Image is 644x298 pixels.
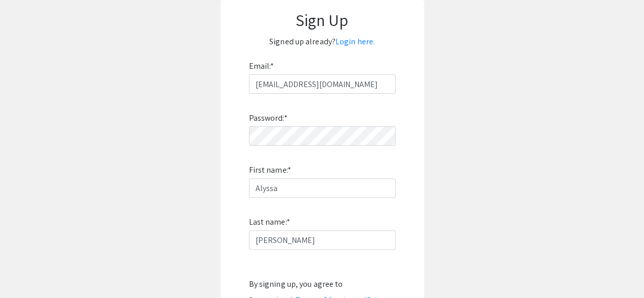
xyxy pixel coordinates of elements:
label: Last name: [249,214,290,230]
p: Signed up already? [231,34,414,50]
iframe: Chat [8,252,43,290]
label: First name: [249,162,291,178]
label: Email: [249,58,274,74]
h1: Sign Up [231,10,414,30]
label: Password: [249,110,288,126]
a: Login here. [335,36,375,47]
